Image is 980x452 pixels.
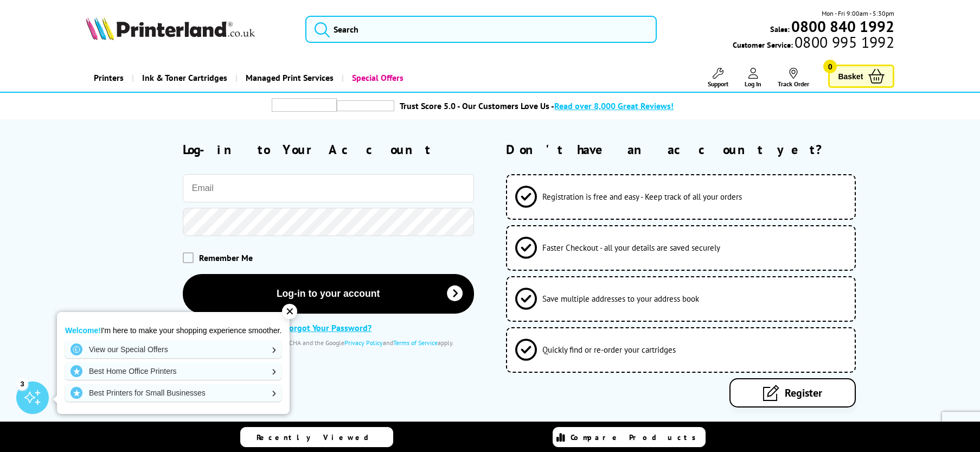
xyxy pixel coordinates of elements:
span: Remember Me [199,252,253,263]
b: 0800 840 1992 [791,16,894,36]
a: Track Order [778,68,809,88]
span: Recently Viewed [257,432,380,442]
a: Managed Print Services [235,64,342,92]
img: Printerland Logo [86,16,255,40]
span: Customer Service: [733,37,894,50]
a: Forgot Your Password? [285,322,371,333]
a: Basket 0 [828,65,894,88]
span: Log In [745,80,761,88]
input: Search [305,16,657,43]
span: Support [708,80,728,88]
span: Registration is free and easy - Keep track of all your orders [542,192,742,202]
span: 0800 995 1992 [793,37,894,47]
a: Privacy Policy [344,339,383,347]
img: trustpilot rating [272,98,337,112]
input: Email [183,174,474,202]
button: Log-in to your account [183,274,474,314]
a: Log In [745,68,761,88]
h2: Don't have an account yet? [506,141,894,158]
a: Trust Score 5.0 - Our Customers Love Us -Read over 8,000 Great Reviews! [400,100,674,111]
a: Register [729,378,856,408]
a: View our Special Offers [65,341,281,358]
a: Terms of Service [393,339,438,347]
a: Support [708,68,728,88]
h2: Log-in to Your Account [183,141,474,158]
a: Best Home Office Printers [65,362,281,380]
a: Recently Viewed [240,427,393,447]
div: ✕ [282,304,297,319]
span: 0 [823,60,837,73]
span: Read over 8,000 Great Reviews! [554,100,674,111]
div: This site is protected by reCAPTCHA and the Google and apply. [183,339,474,347]
span: Mon - Fri 9:00am - 5:30pm [822,8,894,18]
a: Printerland Logo [86,16,292,42]
span: Save multiple addresses to your address book [542,294,699,304]
a: Compare Products [553,427,706,447]
a: Best Printers for Small Businesses [65,384,281,402]
span: Basket [838,69,863,84]
span: Faster Checkout - all your details are saved securely [542,243,720,253]
div: 3 [16,378,28,390]
a: Printers [86,64,132,92]
span: Register [785,386,822,400]
span: Compare Products [571,432,702,442]
a: Special Offers [342,64,412,92]
span: Quickly find or re-order your cartridges [542,345,676,355]
p: I'm here to make your shopping experience smoother. [65,326,281,335]
strong: Welcome! [65,326,101,335]
span: Ink & Toner Cartridges [142,64,227,92]
img: trustpilot rating [337,100,394,111]
span: Sales: [770,24,790,34]
a: Ink & Toner Cartridges [132,64,235,92]
a: 0800 840 1992 [790,21,894,31]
